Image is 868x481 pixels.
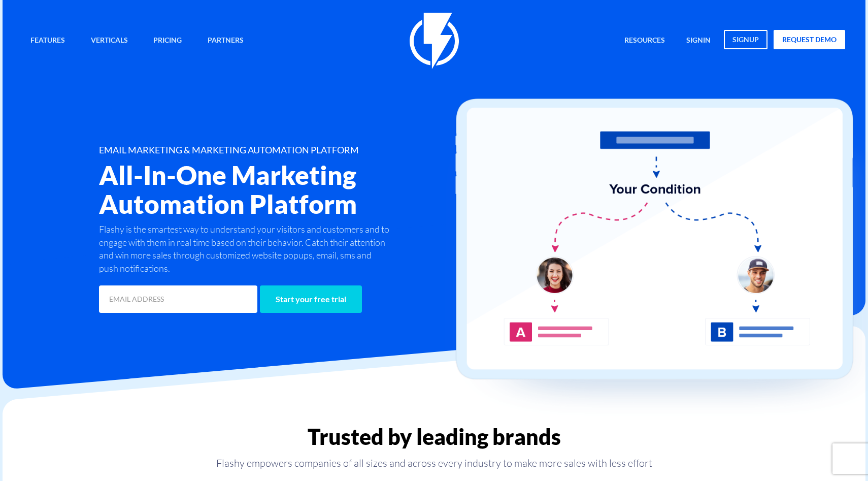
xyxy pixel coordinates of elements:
[3,456,865,470] p: Flashy empowers companies of all sizes and across every industry to make more sales with less effort
[83,30,136,52] a: Verticals
[774,30,845,49] a: request demo
[99,161,495,218] h2: All-In-One Marketing Automation Platform
[99,223,392,275] p: Flashy is the smartest way to understand your visitors and customers and to engage with them in r...
[200,30,251,52] a: Partners
[99,285,257,313] input: EMAIL ADDRESS
[99,145,495,155] h1: EMAIL MARKETING & MARKETING AUTOMATION PLATFORM
[617,30,673,52] a: Resources
[146,30,189,52] a: Pricing
[724,30,767,49] a: signup
[679,30,718,52] a: signin
[23,30,73,52] a: Features
[3,425,865,448] h2: Trusted by leading brands
[260,285,362,313] input: Start your free trial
